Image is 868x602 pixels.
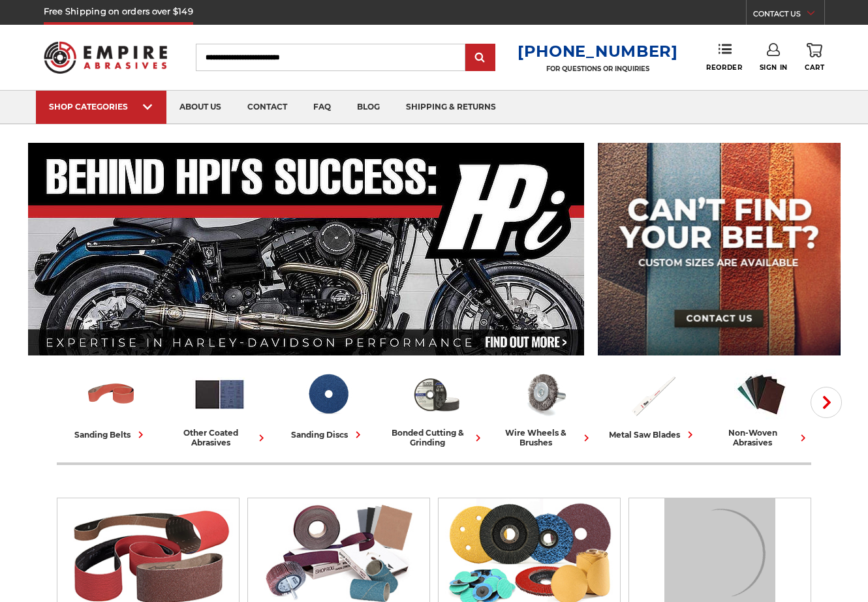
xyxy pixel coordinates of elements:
[84,367,138,421] img: Sanding Belts
[518,367,572,421] img: Wire Wheels & Brushes
[495,428,593,447] div: wire wheels & brushes
[387,367,485,447] a: bonded cutting & grinding
[753,7,824,25] a: CONTACT US
[495,367,593,447] a: wire wheels & brushes
[387,428,485,447] div: bonded cutting & grinding
[811,387,842,418] button: Next
[598,143,841,355] img: promo banner for custom belts.
[44,33,167,82] img: Empire Abrasives
[518,65,678,73] p: FOR QUESTIONS OR INQUIRIES
[805,43,824,72] a: Cart
[734,367,788,421] img: Non-woven Abrasives
[712,428,810,447] div: non-woven abrasives
[291,428,365,442] div: sanding discs
[301,367,355,421] img: Sanding Discs
[604,367,702,442] a: metal saw blades
[170,367,268,447] a: other coated abrasives
[62,367,160,442] a: sanding belts
[300,91,344,124] a: faq
[393,91,509,124] a: shipping & returns
[170,428,268,447] div: other coated abrasives
[344,91,393,124] a: blog
[467,45,493,71] input: Submit
[234,91,300,124] a: contact
[409,367,463,421] img: Bonded Cutting & Grinding
[760,63,788,72] span: Sign In
[706,63,742,72] span: Reorder
[28,143,585,355] img: Banner for an interview featuring Horsepower Inc who makes Harley performance upgrades featured o...
[193,367,247,421] img: Other Coated Abrasives
[518,42,678,61] a: [PHONE_NUMBER]
[166,91,234,124] a: about us
[49,102,153,112] div: SHOP CATEGORIES
[805,63,824,72] span: Cart
[712,367,810,447] a: non-woven abrasives
[609,428,697,442] div: metal saw blades
[74,428,147,442] div: sanding belts
[626,367,680,421] img: Metal Saw Blades
[706,43,742,71] a: Reorder
[279,367,377,442] a: sanding discs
